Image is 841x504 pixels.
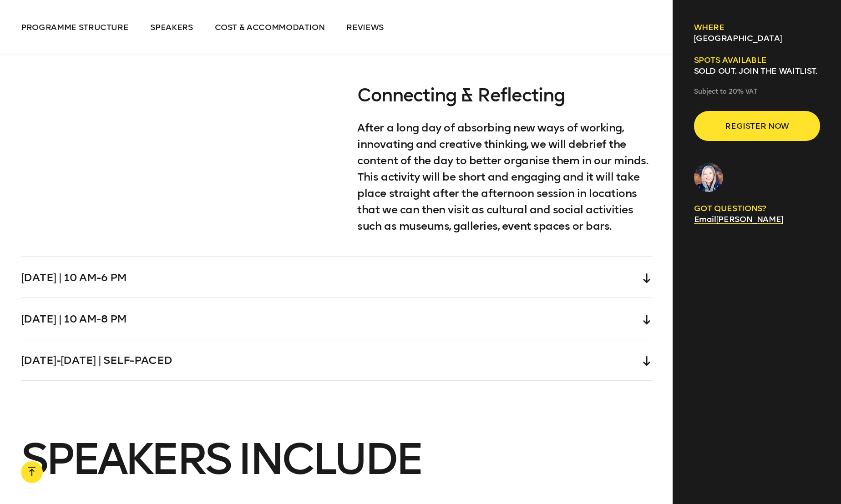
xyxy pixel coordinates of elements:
button: Register now [694,111,820,141]
span: Reviews [346,22,384,32]
p: Subject to 20% VAT [694,87,820,96]
span: Cost & Accommodation [215,22,325,32]
div: [DATE] | 10 am-8 pm [21,298,652,339]
p: After a long day of absorbing new ways of working, innovating and creative thinking, we will debr... [357,120,652,234]
div: [DATE]-[DATE] | Self-paced [21,339,652,380]
h6: Spots available [694,55,820,66]
h6: Where [694,22,820,33]
span: Register now [709,117,806,135]
p: SOLD OUT. Join the waitlist. [694,66,820,76]
p: [GEOGRAPHIC_DATA] [694,33,820,44]
h3: Speakers include [21,439,652,479]
p: GOT QUESTIONS? [694,203,820,214]
span: Speakers [150,22,193,32]
div: [DATE] | 10 am-6 pm [21,257,652,297]
span: Programme structure [21,22,128,32]
a: Email[PERSON_NAME] [694,214,783,224]
h4: Connecting & Reflecting [357,65,652,105]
